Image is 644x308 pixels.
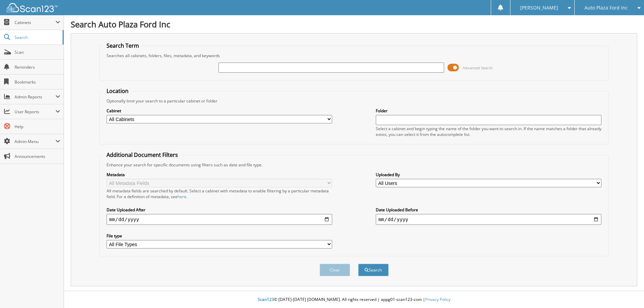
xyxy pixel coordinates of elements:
span: Announcements [15,153,60,159]
input: start [107,214,332,225]
label: Date Uploaded Before [376,207,602,213]
label: Date Uploaded After [107,207,332,213]
iframe: Chat Widget [610,276,644,308]
span: Bookmarks [15,79,60,85]
button: Search [358,264,389,276]
legend: Search Term [103,42,142,49]
button: Clear [320,264,350,276]
span: Help [15,124,60,129]
h1: Search Auto Plaza Ford Inc [71,19,637,30]
span: Scan123 [258,297,274,302]
div: Enhance your search for specific documents using filters such as date and file type. [103,162,605,168]
span: Cabinets [15,20,55,25]
label: Uploaded By [376,172,602,177]
a: here [178,194,186,199]
legend: Location [103,87,132,95]
a: Privacy Policy [425,297,451,302]
div: Optionally limit your search to a particular cabinet or folder [103,98,605,104]
label: Cabinet [107,108,332,114]
div: © [DATE]-[DATE] [DOMAIN_NAME]. All rights reserved | appg01-scan123-com | [64,291,644,308]
div: Select a cabinet and begin typing the name of the folder you want to search in. If the name match... [376,126,602,137]
input: end [376,214,602,225]
span: Scan [15,49,60,55]
legend: Additional Document Filters [103,151,181,159]
span: Reminders [15,64,60,70]
label: Metadata [107,172,332,177]
span: Admin Reports [15,94,55,100]
span: Auto Plaza Ford Inc [584,6,628,10]
div: Searches all cabinets, folders, files, metadata, and keywords [103,53,605,58]
span: Admin Menu [15,139,55,144]
span: [PERSON_NAME] [520,6,558,10]
span: Advanced Search [463,65,493,70]
label: File type [107,233,332,239]
span: User Reports [15,109,55,115]
div: All metadata fields are searched by default. Select a cabinet with metadata to enable filtering b... [107,188,332,199]
img: scan123-logo-white.svg [7,3,57,12]
label: Folder [376,108,602,114]
span: Search [15,34,59,40]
